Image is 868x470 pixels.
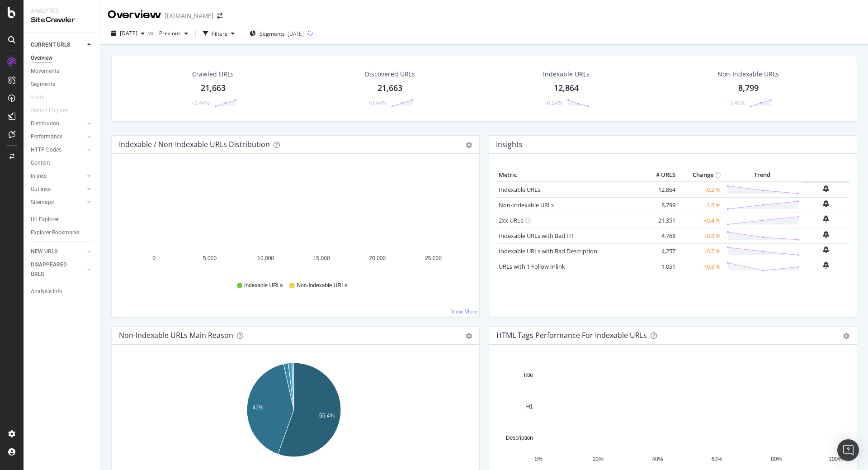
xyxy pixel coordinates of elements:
[466,142,472,148] div: gear
[31,66,59,76] div: Movements
[156,26,192,41] button: Previous
[319,413,335,419] text: 55.4%
[545,99,562,107] div: -0.24%
[31,185,85,194] a: Outlinks
[593,456,604,462] text: 20%
[31,119,59,128] div: Distribution
[165,11,213,20] div: [DOMAIN_NAME]
[823,231,829,238] div: bell-plus
[499,247,597,255] a: Indexable URLs with Bad Description
[823,261,829,269] div: bell-plus
[499,262,565,271] a: URLs with 1 Follow Inlink
[203,255,217,261] text: 5,000
[365,70,415,79] div: Discovered URLs
[31,158,50,168] div: Content
[526,404,533,410] text: H1
[259,30,285,38] span: Segments
[31,198,54,207] div: Sitemaps
[642,213,678,228] td: 21,351
[31,145,61,155] div: HTTP Codes
[843,333,849,339] div: gear
[523,372,533,378] text: Title
[496,359,846,464] svg: A chart.
[466,333,472,339] div: gear
[499,201,554,209] a: Non-Indexable URLs
[823,185,829,192] div: bell-plus
[119,168,469,273] div: A chart.
[829,456,843,462] text: 100%
[368,99,387,107] div: +0.44%
[31,15,93,25] div: SiteCrawler
[642,168,678,182] th: # URLS
[31,80,94,89] a: Segments
[31,158,94,168] a: Content
[723,168,802,182] th: Trend
[31,185,51,194] div: Outlinks
[652,456,663,462] text: 40%
[678,168,723,182] th: Change
[837,439,859,461] div: Open Intercom Messenger
[712,456,722,462] text: 60%
[31,260,76,279] div: DISAPPEARED URLS
[451,308,478,315] a: View More
[31,145,85,155] a: HTTP Codes
[642,228,678,243] td: 4,768
[823,200,829,207] div: bell-plus
[425,255,442,261] text: 25,000
[738,82,759,94] div: 8,799
[119,359,469,464] svg: A chart.
[535,456,543,462] text: 0%
[199,26,238,41] button: Filters
[120,29,137,37] span: 2025 Sep. 18th
[31,106,68,115] div: Search Engines
[152,255,156,261] text: 0
[31,287,62,296] div: Analysis Info
[212,30,227,38] div: Filters
[217,13,222,19] div: arrow-right-arrow-left
[642,182,678,198] td: 12,864
[642,259,678,274] td: 1,051
[642,197,678,213] td: 8,799
[119,140,270,149] div: Indexable / Non-Indexable URLs Distribution
[678,182,723,198] td: -0.2 %
[678,197,723,213] td: +1.5 %
[297,282,347,290] span: Non-Indexable URLs
[108,7,161,23] div: Overview
[108,26,148,41] button: [DATE]
[244,282,283,290] span: Indexable URLs
[31,132,62,142] div: Performance
[31,66,94,76] a: Movements
[31,228,80,237] div: Explorer Bookmarks
[506,435,533,441] text: Description
[31,132,85,142] a: Performance
[31,171,47,181] div: Inlinks
[288,30,304,38] div: [DATE]
[823,215,829,223] div: bell-plus
[156,29,181,37] span: Previous
[31,228,94,237] a: Explorer Bookmarks
[554,82,579,94] div: 12,864
[253,404,264,411] text: 41%
[201,82,226,94] div: 21,663
[31,53,94,63] a: Overview
[543,70,590,79] div: Indexable URLs
[377,82,402,94] div: 21,663
[499,216,523,224] a: 2xx URLs
[31,247,57,256] div: NEW URLS
[192,70,234,79] div: Crawled URLs
[257,255,274,261] text: 10,000
[678,259,723,274] td: +0.8 %
[31,7,93,15] div: Analytics
[31,287,94,296] a: Analysis Info
[31,215,59,224] div: Url Explorer
[496,138,523,151] h4: Insights
[31,93,44,102] div: Visits
[246,26,307,41] button: Segments[DATE]
[31,40,70,50] div: CURRENT URLS
[31,80,55,89] div: Segments
[191,99,210,107] div: +0.44%
[823,246,829,253] div: bell-plus
[148,29,156,37] span: vs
